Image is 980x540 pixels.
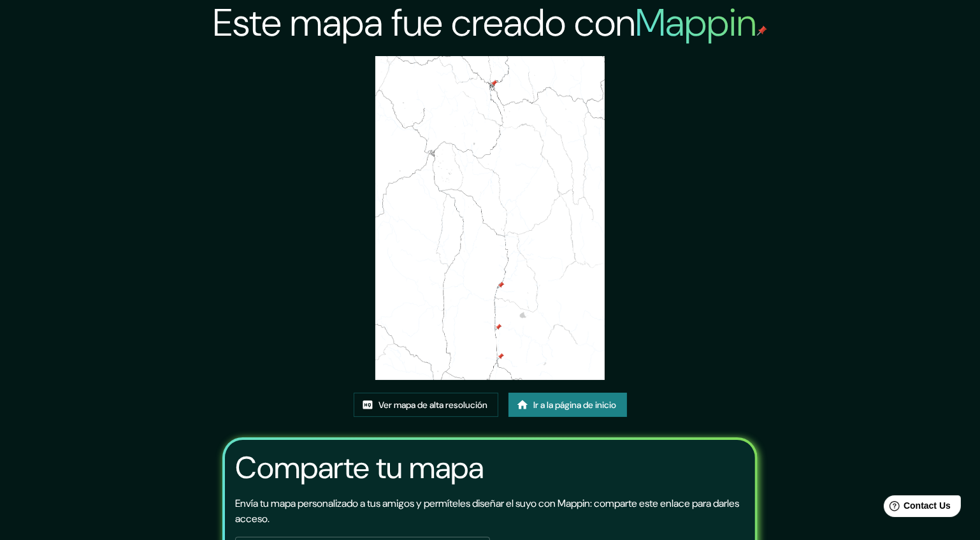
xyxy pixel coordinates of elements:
font: Envía tu mapa personalizado a tus amigos y permíteles diseñar el suyo con Mappin: comparte este e... [235,497,739,525]
img: created-map [375,56,604,380]
a: Ver mapa de alta resolución [354,393,498,417]
font: Ver mapa de alta resolución [379,399,488,411]
iframe: Help widget launcher [867,490,966,526]
a: Ir a la página de inicio [508,393,627,417]
img: pin de mapeo [757,26,767,36]
font: Comparte tu mapa [235,448,484,488]
font: Ir a la página de inicio [534,399,617,411]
